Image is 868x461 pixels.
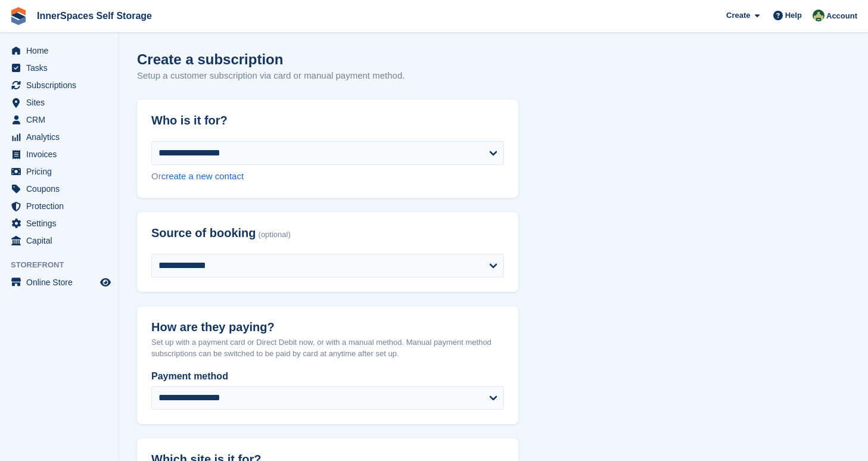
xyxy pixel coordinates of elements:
span: Protection [26,198,98,214]
span: Home [26,42,98,59]
span: (optional) [259,230,291,239]
a: Preview store [98,275,113,289]
a: menu [6,129,113,145]
span: Subscriptions [26,77,98,94]
span: CRM [26,111,98,128]
a: menu [6,77,113,94]
label: Payment method [151,369,504,384]
a: menu [6,232,113,249]
span: Source of booking [151,226,256,240]
img: Paula Amey [813,10,825,21]
span: Account [826,10,857,22]
span: Capital [26,232,98,249]
a: menu [6,198,113,214]
a: menu [6,60,113,76]
h2: How are they paying? [151,320,504,334]
span: Analytics [26,129,98,145]
img: stora-icon-8386f47178a22dfd0bd8f6a31ec36ba5ce8667c1dd55bd0f319d3a0aa187defe.svg [10,7,27,25]
h2: Who is it for? [151,114,504,127]
a: menu [6,215,113,232]
span: Settings [26,215,98,232]
a: menu [6,111,113,128]
a: menu [6,94,113,111]
p: Setup a customer subscription via card or manual payment method. [137,69,405,83]
a: menu [6,163,113,180]
a: menu [6,274,113,291]
span: Online Store [26,274,98,291]
span: Sites [26,94,98,111]
span: Help [785,10,802,21]
span: Coupons [26,180,98,197]
p: Set up with a payment card or Direct Debit now, or with a manual method. Manual payment method su... [151,337,504,360]
span: Pricing [26,163,98,180]
a: menu [6,180,113,197]
a: menu [6,42,113,59]
a: InnerSpaces Self Storage [32,6,157,26]
span: Invoices [26,146,98,163]
span: Storefront [11,259,119,271]
h1: Create a subscription [137,51,283,67]
span: Tasks [26,60,98,76]
span: Create [726,10,750,21]
div: Or [151,170,504,183]
a: menu [6,146,113,163]
a: create a new contact [161,171,244,181]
